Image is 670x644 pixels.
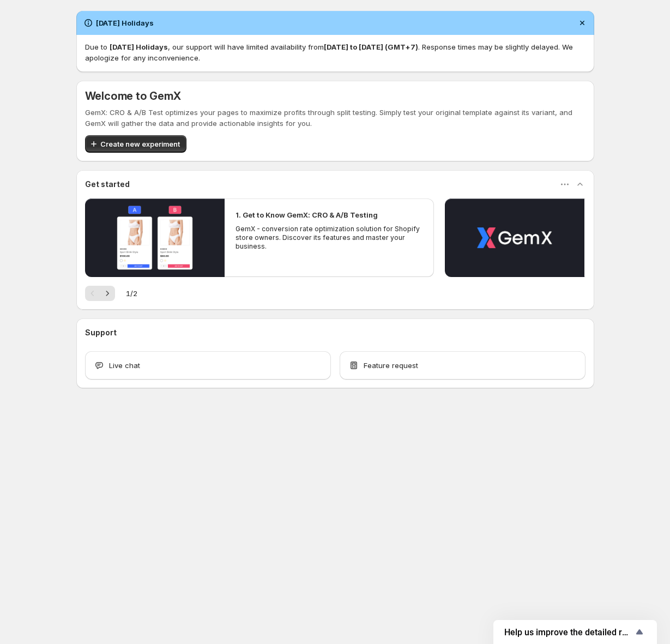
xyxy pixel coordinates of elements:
[109,360,140,371] span: Live chat
[504,625,646,639] button: Show survey - Help us improve the detailed report for A/B campaigns
[85,135,186,153] button: Create new experiment
[445,198,584,277] button: Play video
[504,627,633,637] span: Help us improve the detailed report for A/B campaigns
[85,198,225,277] button: Play video
[85,327,117,338] h3: Support
[236,225,423,251] p: GemX - conversion rate optimization solution for Shopify store owners. Discover its features and ...
[575,15,590,31] button: Dismiss notification
[100,139,180,149] span: Create new experiment
[85,286,115,301] nav: Pagination
[85,107,586,129] p: GemX: CRO & A/B Test optimizes your pages to maximize profits through split testing. Simply test ...
[324,43,418,51] strong: [DATE] to [DATE] (GMT+7)
[364,360,418,371] span: Feature request
[110,43,168,51] strong: [DATE] Holidays
[96,17,154,28] h2: [DATE] Holidays
[100,286,115,301] button: Next
[85,89,181,103] h5: Welcome to GemX
[126,288,137,299] span: 1 / 2
[85,179,130,190] h3: Get started
[85,41,586,63] p: Due to , our support will have limited availability from . Response times may be slightly delayed...
[236,209,378,220] h2: 1. Get to Know GemX: CRO & A/B Testing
